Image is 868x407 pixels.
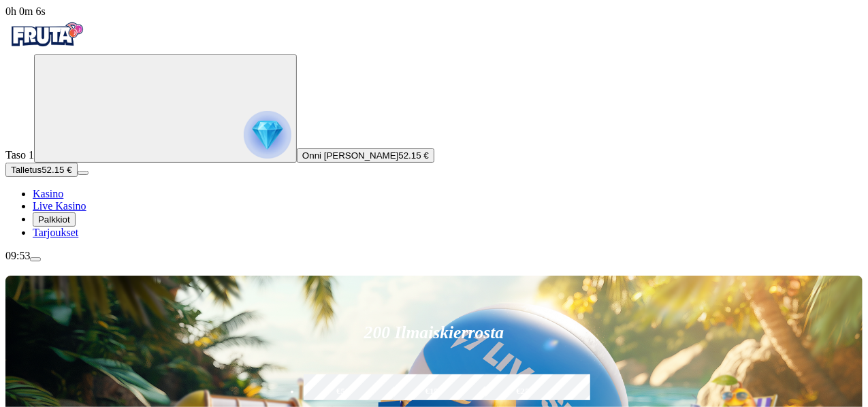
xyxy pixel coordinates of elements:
button: Palkkiot [33,212,76,227]
button: Talletusplus icon52.15 € [5,163,78,177]
a: Kasino [33,188,63,199]
button: menu [78,171,89,175]
button: menu [30,257,41,261]
img: Fruta [5,18,87,52]
span: 52.15 € [42,165,71,175]
a: Fruta [5,42,87,54]
span: Onni [PERSON_NAME] [302,150,398,161]
button: reward progress [34,54,297,163]
span: Taso 1 [5,149,34,161]
button: Onni [PERSON_NAME]52.15 € [297,148,434,163]
span: user session time [5,5,46,17]
span: Palkkiot [38,214,70,225]
img: reward progress [244,111,291,159]
a: Tarjoukset [33,227,78,238]
nav: Main menu [5,188,863,239]
span: 09:53 [5,250,30,261]
span: 52.15 € [398,150,428,161]
nav: Primary [5,18,863,239]
a: Live Kasino [33,200,86,212]
span: Talletus [11,165,42,175]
